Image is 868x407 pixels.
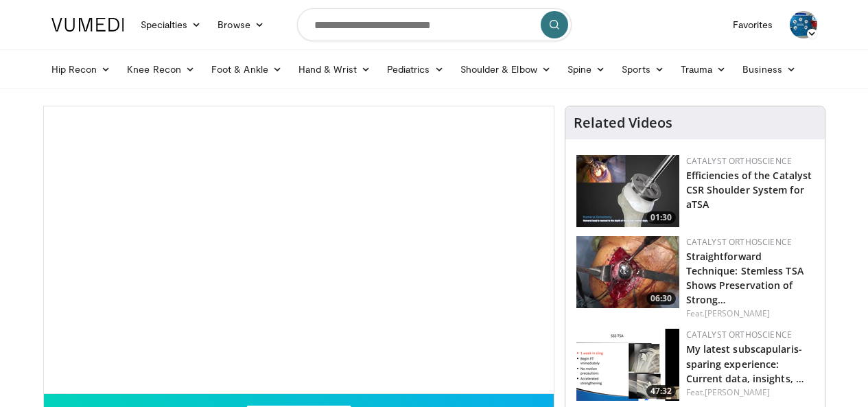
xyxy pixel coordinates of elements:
a: Sports [613,56,672,83]
input: Search topics, interventions [297,8,572,41]
img: 9da787ca-2dfb-43c1-a0a8-351c907486d2.png.150x105_q85_crop-smart_upscale.png [576,236,679,308]
a: Knee Recon [119,56,203,83]
div: Feat. [686,307,814,320]
a: Pediatrics [379,56,452,83]
span: 06:30 [646,292,676,305]
img: 80373a9b-554e-45fa-8df5-19b638f02d60.png.150x105_q85_crop-smart_upscale.png [576,329,679,401]
a: Catalyst OrthoScience [686,329,793,340]
img: Avatar [790,11,817,38]
a: Trauma [672,56,735,83]
a: Browse [209,11,272,38]
video-js: Video Player [44,106,554,394]
a: Specialties [132,11,210,38]
img: VuMedi Logo [51,18,124,32]
a: 01:30 [576,155,679,227]
a: Straightforward Technique: Stemless TSA Shows Preservation of Strong… [686,250,804,306]
img: fb133cba-ae71-4125-a373-0117bb5c96eb.150x105_q85_crop-smart_upscale.jpg [576,155,679,227]
a: Favorites [725,11,782,38]
a: Hand & Wrist [290,56,379,83]
a: Foot & Ankle [203,56,290,83]
a: 06:30 [576,236,679,308]
a: Spine [559,56,613,83]
a: [PERSON_NAME] [705,307,770,319]
a: My latest subscapularis-sparing experience: Current data, insights, … [686,342,805,384]
span: 01:30 [646,211,676,224]
a: Shoulder & Elbow [452,56,559,83]
a: Catalyst OrthoScience [686,155,793,167]
h4: Related Videos [574,115,672,131]
a: [PERSON_NAME] [705,386,770,398]
a: Hip Recon [43,56,119,83]
a: Business [734,56,804,83]
a: 47:32 [576,329,679,401]
span: 47:32 [646,385,676,397]
a: Efficiencies of the Catalyst CSR Shoulder System for aTSA [686,169,812,211]
div: Feat. [686,386,814,399]
a: Catalyst OrthoScience [686,236,793,248]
